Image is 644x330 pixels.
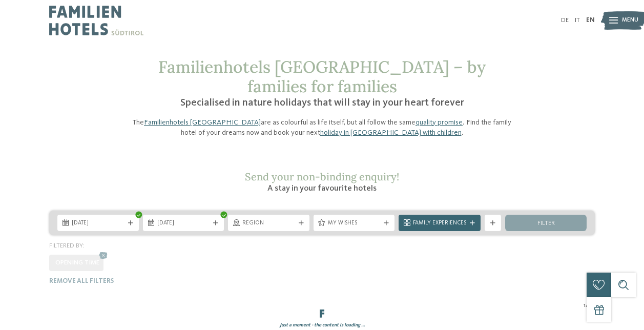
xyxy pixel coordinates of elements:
[157,219,210,228] span: [DATE]
[242,219,295,228] span: Region
[586,302,588,310] span: /
[144,119,261,126] a: Familienhotels [GEOGRAPHIC_DATA]
[413,219,466,228] span: Family Experiences
[45,322,599,328] div: Just a moment - the content is loading …
[575,17,580,24] a: IT
[158,56,486,97] span: Familienhotels [GEOGRAPHIC_DATA] – by families for families
[180,98,464,108] span: Specialised in nature holidays that will stay in your heart forever
[320,129,462,136] a: holiday in [GEOGRAPHIC_DATA] with children
[416,119,463,126] a: quality promise
[622,16,638,25] span: Menu
[584,302,586,310] span: 1
[72,219,124,228] span: [DATE]
[245,170,399,183] span: Send your non-binding enquiry!
[128,117,517,138] p: The are as colourful as life itself, but all follow the same . Find the family hotel of your drea...
[328,219,381,228] span: My wishes
[267,184,377,193] span: A stay in your favourite hotels
[561,17,569,24] a: DE
[586,17,595,24] a: EN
